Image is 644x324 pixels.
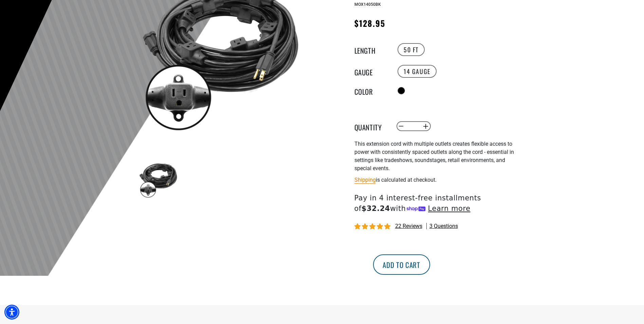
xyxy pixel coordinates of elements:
[354,45,388,54] legend: Length
[354,17,386,29] span: $128.95
[398,65,437,78] label: 14 Gauge
[429,222,458,230] span: 3 questions
[354,141,514,172] span: This extension cord with multiple outlets creates flexible access to power with consistently spac...
[354,67,388,76] legend: Gauge
[373,254,430,275] button: Add to cart
[354,122,388,131] label: Quantity
[354,2,381,7] span: MOX14050BK
[395,223,422,229] span: 22 reviews
[354,86,388,95] legend: Color
[398,43,425,56] label: 50 FT
[354,223,392,230] span: 4.95 stars
[354,175,521,184] div: is calculated at checkout.
[139,160,178,199] img: black
[4,305,19,320] div: Accessibility Menu
[354,177,376,183] a: Shipping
